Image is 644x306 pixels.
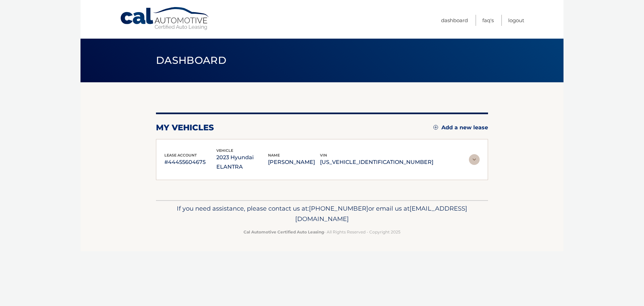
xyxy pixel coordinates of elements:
[482,15,494,26] a: FAQ's
[156,123,214,133] h2: my vehicles
[508,15,524,26] a: Logout
[469,154,480,165] img: accordion-rest.svg
[160,203,484,225] p: If you need assistance, please contact us at: or email us at
[441,15,468,26] a: Dashboard
[156,54,226,67] span: Dashboard
[433,125,438,130] img: add.svg
[216,148,233,153] span: vehicle
[216,153,268,172] p: 2023 Hyundai ELANTRA
[244,229,324,234] strong: Cal Automotive Certified Auto Leasing
[120,7,210,31] a: Cal Automotive
[268,158,320,167] p: [PERSON_NAME]
[268,153,280,158] span: name
[160,228,484,235] p: - All Rights Reserved - Copyright 2025
[164,158,216,167] p: #44455604675
[320,158,433,167] p: [US_VEHICLE_IDENTIFICATION_NUMBER]
[164,153,197,158] span: lease account
[433,124,488,131] a: Add a new lease
[309,205,368,212] span: [PHONE_NUMBER]
[320,153,327,158] span: vin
